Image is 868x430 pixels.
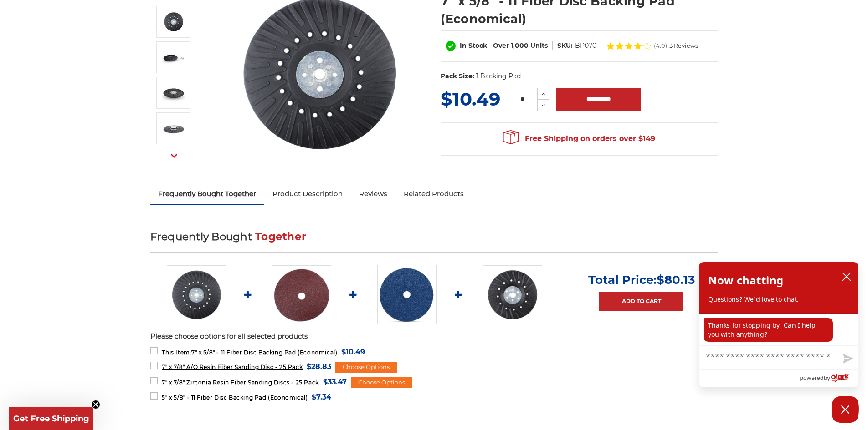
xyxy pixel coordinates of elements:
[575,41,596,51] dd: BP070
[800,372,823,384] span: powered
[704,318,833,342] p: Thanks for stopping by! Can I help you with anything?
[162,10,185,33] img: 7-inch resin fiber disc backing pad with polypropylene plastic and cooling spiral ribs
[699,262,859,387] div: olark chatbox
[599,292,683,311] a: Add to Cart
[800,370,858,387] a: Powered by Olark
[511,41,529,50] span: 1,000
[255,230,306,243] span: Together
[150,230,252,243] span: Frequently Bought
[588,273,695,287] p: Total Price:
[162,394,308,401] span: 5" x 5/8" - 11 Fiber Disc Backing Pad (Economical)
[557,41,573,51] dt: SKU:
[162,81,185,104] img: 7-inch resin fiber backing pad showing the spiral ribs and cooling hole pattern
[162,379,318,386] span: 7" x 7/8" Zirconia Resin Fiber Sanding Discs - 25 Pack
[162,46,185,69] img: 7-inch fiber disc backing pad designed for extended lifespan of resin fiber discs, complete with ...
[441,71,474,81] dt: Pack Size:
[489,41,509,50] span: - Over
[654,43,667,49] span: (4.0)
[307,360,331,373] span: $28.83
[351,377,412,388] div: Choose Options
[264,184,351,204] a: Product Description
[708,295,849,304] p: Questions? We'd love to chat.
[150,331,718,342] p: Please choose options for all selected products
[312,391,331,403] span: $7.34
[441,88,500,110] span: $10.49
[395,184,472,204] a: Related Products
[460,41,487,50] span: In Stock
[162,117,185,140] img: 7-inch resin fiber sanding disc backing pad featuring spiral raised ribs for efficient cooling an...
[824,372,830,384] span: by
[351,184,395,204] a: Reviews
[476,71,521,81] dd: 1 Backing Pad
[13,414,89,424] span: Get Free Shipping
[91,400,100,409] button: Close teaser
[832,396,859,423] button: Close Chatbox
[163,146,185,166] button: Next
[162,364,303,370] span: 7" x 7/8" A/O Resin Fiber Sanding Disc - 25 Pack
[162,349,191,356] strong: This Item:
[669,43,698,49] span: 3 Reviews
[323,376,347,388] span: $33.47
[341,346,365,358] span: $10.49
[839,270,854,283] button: close chatbox
[9,407,93,430] div: Get Free ShippingClose teaser
[699,314,858,345] div: chat
[503,130,655,148] span: Free Shipping on orders over $149
[708,271,783,289] h2: Now chatting
[162,349,337,356] span: 7" x 5/8" - 11 Fiber Disc Backing Pad (Economical)
[167,265,226,324] img: 7-inch resin fiber disc backing pad with polypropylene plastic and cooling spiral ribs
[657,273,695,287] span: $80.13
[836,349,858,369] button: Send message
[150,184,265,204] a: Frequently Bought Together
[530,41,548,50] span: Units
[335,362,397,373] div: Choose Options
